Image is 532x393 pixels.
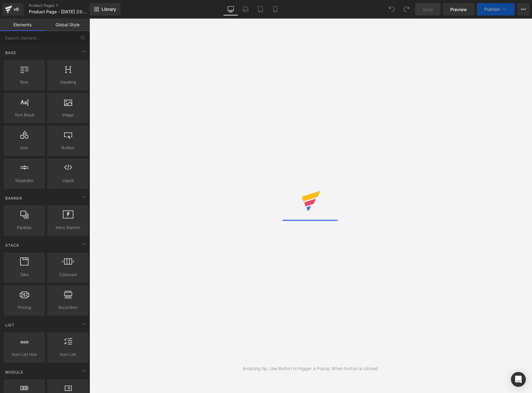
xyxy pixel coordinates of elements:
span: Module [5,369,24,375]
button: Undo [386,3,398,15]
span: Tabs [6,271,43,278]
span: Base [5,50,17,56]
span: Separator [6,177,43,184]
span: Carousel [49,271,87,278]
a: Tablet [253,3,268,15]
a: Laptop [238,3,253,15]
div: Open Intercom Messenger [511,372,526,387]
a: New Library [90,3,120,15]
button: More [517,3,530,15]
button: Publish [477,3,515,15]
a: Product Pages [29,3,100,8]
span: Save [423,6,433,13]
span: Product Page - [DATE] 23:35:53 [29,9,88,14]
span: Row [6,79,43,85]
a: Desktop [223,3,238,15]
span: Banner [5,195,23,201]
span: Heading [49,79,87,85]
span: List [5,322,15,328]
span: Pricing [6,304,43,311]
button: Redo [400,3,413,15]
a: v6 [2,3,24,15]
span: Button [49,145,87,151]
div: v6 [12,5,20,13]
span: Library [102,6,116,12]
div: Amazing tip: Use Button to trigger a Popup When button is clicked. [242,365,379,372]
a: Mobile [268,3,283,15]
span: Icon [6,145,43,151]
span: Preview [450,6,467,13]
span: Text Block [6,112,43,118]
span: Stack [5,242,20,248]
span: Icon List Hoz [6,351,43,358]
span: Liquid [49,177,87,184]
span: Hero Banner [49,224,87,231]
span: Publish [484,7,500,12]
span: Icon List [49,351,87,358]
span: Accordion [49,304,87,311]
span: Image [49,112,87,118]
a: Preview [443,3,474,15]
span: Parallax [6,224,43,231]
a: Global Style [45,19,90,31]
